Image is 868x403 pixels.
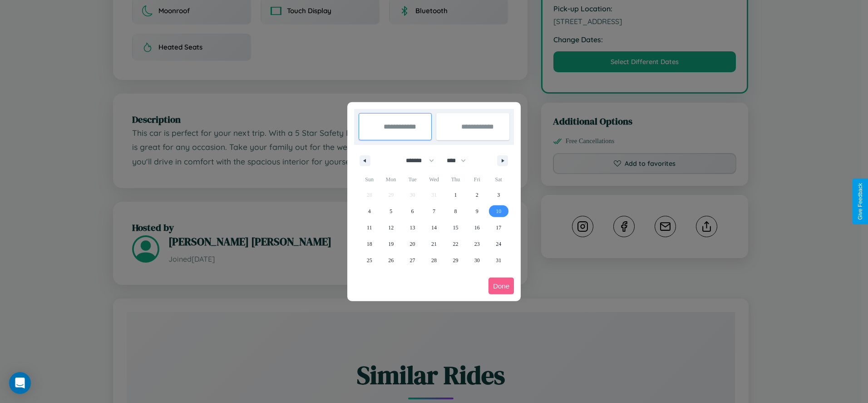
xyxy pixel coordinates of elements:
[380,252,401,269] button: 26
[496,236,501,252] span: 24
[476,203,478,219] span: 9
[390,203,392,219] span: 5
[367,252,372,269] span: 25
[423,203,444,219] button: 7
[359,203,380,219] button: 4
[496,219,501,236] span: 17
[488,252,509,269] button: 31
[474,219,480,236] span: 16
[454,187,457,203] span: 1
[423,252,444,269] button: 28
[453,219,458,236] span: 15
[431,252,437,269] span: 28
[367,236,372,252] span: 18
[488,278,514,294] button: Done
[367,219,372,236] span: 11
[466,236,488,252] button: 23
[497,187,500,203] span: 3
[474,236,480,252] span: 23
[402,252,423,269] button: 27
[9,372,31,394] div: Open Intercom Messenger
[496,203,501,219] span: 10
[410,236,415,252] span: 20
[388,219,394,236] span: 12
[466,252,488,269] button: 30
[359,219,380,236] button: 11
[380,219,401,236] button: 12
[402,203,423,219] button: 6
[857,183,863,220] div: Give Feedback
[380,236,401,252] button: 19
[476,187,478,203] span: 2
[368,203,371,219] span: 4
[488,236,509,252] button: 24
[445,172,466,187] span: Thu
[359,252,380,269] button: 25
[411,203,414,219] span: 6
[359,172,380,187] span: Sun
[466,219,488,236] button: 16
[410,252,415,269] span: 27
[388,252,394,269] span: 26
[453,236,458,252] span: 22
[466,172,488,187] span: Fri
[488,219,509,236] button: 17
[380,203,401,219] button: 5
[402,172,423,187] span: Tue
[445,252,466,269] button: 29
[402,219,423,236] button: 13
[423,172,444,187] span: Wed
[388,236,394,252] span: 19
[423,219,444,236] button: 14
[359,236,380,252] button: 18
[433,203,435,219] span: 7
[488,172,509,187] span: Sat
[431,219,437,236] span: 14
[402,236,423,252] button: 20
[410,219,415,236] span: 13
[474,252,480,269] span: 30
[423,236,444,252] button: 21
[454,203,457,219] span: 8
[496,252,501,269] span: 31
[445,203,466,219] button: 8
[380,172,401,187] span: Mon
[466,203,488,219] button: 9
[445,219,466,236] button: 15
[445,187,466,203] button: 1
[453,252,458,269] span: 29
[431,236,437,252] span: 21
[466,187,488,203] button: 2
[488,187,509,203] button: 3
[445,236,466,252] button: 22
[488,203,509,219] button: 10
